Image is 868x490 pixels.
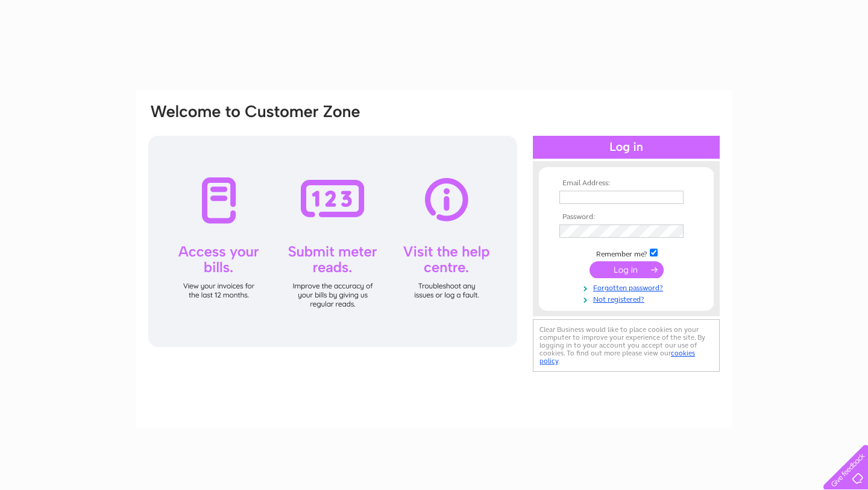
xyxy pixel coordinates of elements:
[559,293,696,304] a: Not registered?
[556,213,696,221] th: Password:
[556,179,696,188] th: Email Address:
[533,319,720,372] div: Clear Business would like to place cookies on your computer to improve your experience of the sit...
[559,281,696,293] a: Forgotten password?
[556,247,696,259] td: Remember me?
[590,261,664,278] input: Submit
[539,349,695,365] a: cookies policy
